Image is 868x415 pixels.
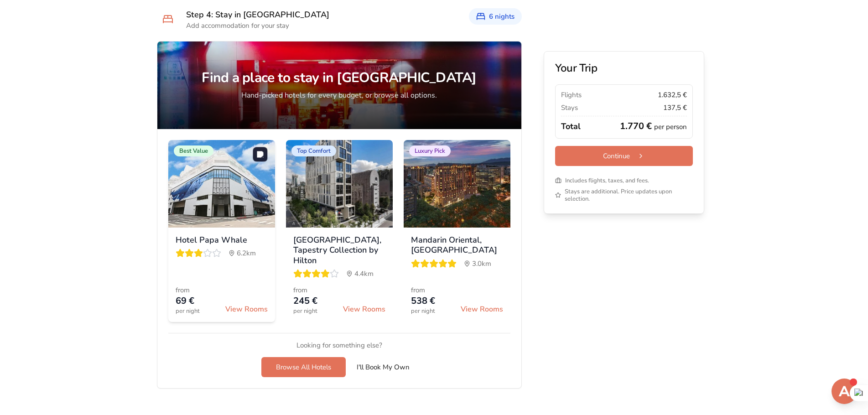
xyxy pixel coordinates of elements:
[411,295,435,307] p: 538 €
[174,145,213,156] div: Best Value
[411,235,503,255] h3: Mandarin Oriental, [GEOGRAPHIC_DATA]
[225,304,268,315] span: View Rooms
[346,269,374,278] div: Distance from city center
[561,90,582,99] p: Flights
[461,304,503,315] span: View Rooms
[354,269,374,278] span: 4.4 km
[832,379,857,404] button: Open support chat
[565,188,693,202] span: Stays are additional. Price updates upon selection.
[833,380,855,402] img: Support
[343,304,385,315] span: View Rooms
[176,295,200,307] p: 69 €
[286,140,393,228] img: Photo of Hotel Resonance Taipei, Tapestry Collection by Hilton
[291,145,336,156] div: Top Comfort
[168,140,275,228] img: Photo of Hotel Papa Whale
[237,249,256,258] span: 6.2 km
[293,235,385,266] h3: [GEOGRAPHIC_DATA], Tapestry Collection by Hilton
[472,259,491,268] span: 3.0 km
[411,285,435,295] p: from
[561,120,581,133] p: Total
[555,62,693,73] h3: Your Trip
[293,307,317,315] p: per night
[411,307,435,315] p: per night
[176,235,268,245] h3: Hotel Papa Whale
[663,103,687,112] p: 137,5 €
[349,358,417,376] button: I'll Book My Own
[565,177,649,184] span: Includes flights, taxes, and fees.
[176,307,200,315] p: per night
[261,357,346,377] button: Browse All Hotels
[658,90,687,99] p: 1.632,5 €
[464,259,491,268] div: Distance from city center
[654,122,687,131] span: per person
[293,285,317,295] p: from
[555,146,693,166] button: Continue
[176,285,200,295] p: from
[202,70,476,86] h2: Find a place to stay in [GEOGRAPHIC_DATA]
[229,249,256,258] div: Distance from city center
[241,90,437,101] p: Hand-picked hotels for every budget, or browse all options.
[561,103,578,112] p: Stays
[620,120,687,133] p: 1.770 €
[293,295,317,307] p: 245 €
[489,12,515,21] span: 6 nights
[186,21,329,30] p: Add accommodation for your stay
[404,140,510,228] img: Photo of Mandarin Oriental, Taipei
[409,145,451,156] div: Luxury Pick
[168,341,510,350] p: Looking for something else?
[186,8,329,21] h3: Step 4: Stay in [GEOGRAPHIC_DATA]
